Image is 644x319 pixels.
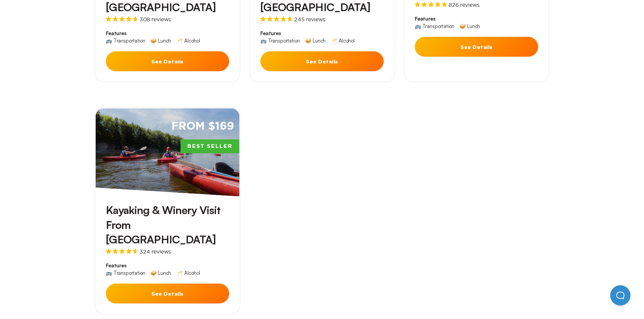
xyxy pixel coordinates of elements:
div: 🚌 Transportation [106,270,145,275]
span: Features [106,30,229,37]
button: See Details [106,284,229,303]
div: 🚌 Transportation [415,24,454,29]
h3: Kayaking & Winery Visit From [GEOGRAPHIC_DATA] [106,203,229,247]
span: Best Seller [181,139,239,154]
a: From $169Best SellerKayaking & Winery Visit From [GEOGRAPHIC_DATA]324 reviewsFeatures🚌 Transporta... [96,108,239,314]
span: Features [106,262,229,269]
div: 🥪 Lunch [150,270,171,275]
div: 🥂 Alcohol [176,38,200,43]
div: 🥪 Lunch [305,38,326,43]
div: 🥂 Alcohol [331,38,355,43]
div: 🥂 Alcohol [176,270,200,275]
span: 308 reviews [140,17,171,22]
button: See Details [415,37,538,57]
div: 🥪 Lunch [459,24,480,29]
div: 🚌 Transportation [106,38,145,43]
button: See Details [260,51,384,71]
div: 🥪 Lunch [150,38,171,43]
span: Features [415,16,538,22]
span: 245 reviews [294,17,326,22]
div: 🚌 Transportation [260,38,300,43]
span: 826 reviews [449,2,480,7]
span: From $169 [171,119,234,134]
span: Features [260,30,384,37]
iframe: Help Scout Beacon - Open [610,285,630,305]
span: 324 reviews [140,249,171,254]
button: See Details [106,51,229,71]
